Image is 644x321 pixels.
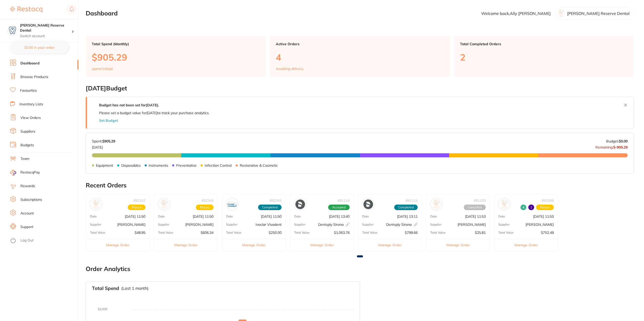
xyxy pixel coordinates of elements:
p: # 91114 [406,199,418,203]
button: Manage Order [426,239,490,251]
h2: Recent Orders [86,182,634,189]
a: View Orders [20,115,41,120]
img: Dentsply Sirona [295,200,305,209]
p: $25.81 [475,231,486,235]
p: [DATE] 11:50 [125,214,145,218]
button: Log Out [10,237,77,245]
p: Budget: [606,139,628,143]
span: Completed [258,205,282,210]
a: Total Spend (Monthly)$905.29spend inSept [86,36,266,77]
p: # 91099 [542,199,554,203]
a: Team [20,156,29,161]
p: [PERSON_NAME] [526,223,554,227]
span: Back orders [528,205,534,210]
p: [DATE] 11:50 [193,214,213,218]
p: Date [362,215,369,218]
p: [PERSON_NAME] [457,223,486,227]
a: Account [20,211,34,216]
p: Date [90,215,97,218]
strong: $0.00 [619,139,628,143]
h2: Dashboard [86,10,118,17]
a: Dashboard [20,61,40,66]
p: Dentsply Sirona [318,223,350,227]
p: 4 [276,52,444,62]
a: Log Out [20,238,34,243]
a: Support [20,225,33,230]
p: Supplier [158,223,169,226]
p: (Last 1 month) [121,286,148,291]
span: RestocqPay [20,170,40,175]
a: Total Completed Orders2 [454,36,634,77]
button: Manage Order [290,239,354,251]
button: Manage Order [154,239,218,251]
p: Supplier [294,223,305,226]
a: Suppliers [20,129,35,134]
img: Adam Dental [432,200,441,209]
span: Placed [128,205,145,210]
p: # 92345 [269,199,282,203]
p: Equipment [96,163,113,167]
p: $1,063.76 [334,231,350,235]
span: Cancelled [464,205,486,210]
a: Active Orders4Awaiting delivery [270,36,450,77]
p: Total Value [158,231,173,234]
p: $752.49 [541,231,554,235]
strong: Budget has not been set for [DATE] . [99,103,159,107]
a: Favourites [20,88,37,93]
img: Henry Schein Halas [159,200,169,209]
strong: $905.29 [102,139,115,143]
p: Supplier [362,223,374,226]
p: [DATE] [92,143,115,149]
p: Total Completed Orders [460,42,628,46]
p: Ivoclar Vivadent [256,223,282,227]
h2: Order Analytics [86,265,634,273]
p: [DATE] 11:50 [261,214,282,218]
a: Browse Products [20,75,48,80]
button: Manage Order [222,239,286,251]
p: Date [294,215,301,218]
p: [DATE] 11:53 [533,214,554,218]
p: [DATE] 11:53 [465,214,486,218]
p: Instruments [149,163,168,167]
button: Manage Order [358,239,422,251]
p: Spent: [92,139,115,143]
p: [DATE] 13:11 [397,214,418,218]
p: # 92346 [201,199,213,203]
p: Total Value [430,231,446,234]
p: Restorative & Cosmetic [240,163,278,167]
h2: [DATE] Budget [86,85,634,92]
a: Inventory Lists [19,102,43,107]
p: $905.29 [92,52,260,62]
p: Date [226,215,233,218]
p: $606.34 [201,231,213,235]
p: Supplier [90,223,101,226]
img: Henry Schein Halas [500,200,509,209]
p: Preventative [176,163,197,167]
p: Remaining: [595,143,628,149]
p: Disposables [121,163,141,167]
span: Completed [394,205,418,210]
img: Logan Reserve Dental [8,26,17,35]
p: Supplier [430,223,442,226]
p: [PERSON_NAME] Reserve Dental [567,11,630,16]
p: Date [158,215,165,218]
p: $48.95 [135,231,145,235]
span: Received [520,205,526,210]
img: RestocqPay [10,170,16,176]
p: $799.66 [405,231,418,235]
p: Supplier [498,223,510,226]
p: Total Value [362,231,378,234]
p: $250.00 [269,231,282,235]
a: Budgets [20,143,34,148]
p: Supplier [226,223,237,226]
p: # 91100 [474,199,486,203]
strong: $-905.29 [613,145,628,150]
span: Accepted [328,205,350,210]
p: [PERSON_NAME] [117,223,145,227]
p: spend in Sept [92,67,113,71]
p: # 92347 [133,199,145,203]
button: $0.00 in your order [10,41,68,54]
h4: Logan Reserve Dental [20,23,72,33]
p: Dentsply Sirona [386,223,418,227]
p: 2 [460,52,628,62]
